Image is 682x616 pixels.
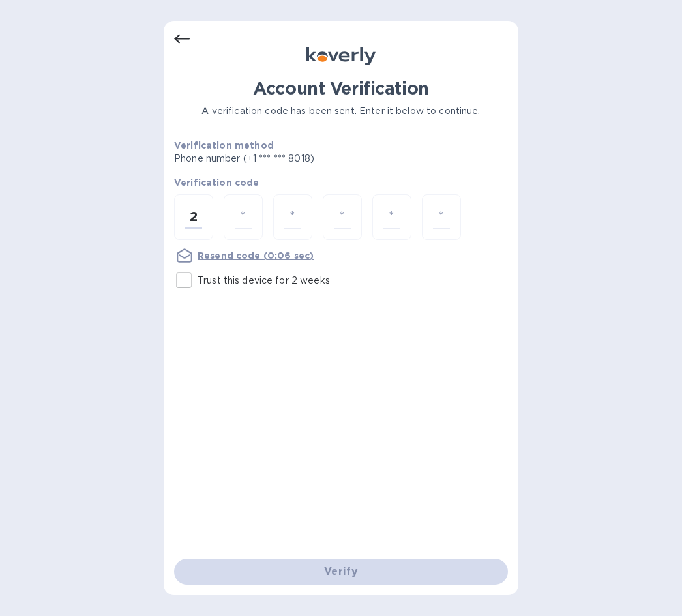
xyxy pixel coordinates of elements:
[198,274,330,287] p: Trust this device for 2 weeks
[174,78,508,99] h1: Account Verification
[174,152,414,166] p: Phone number (+1 *** *** 8018)
[174,176,508,189] p: Verification code
[198,250,314,261] u: Resend code (0:06 sec)
[174,104,508,118] p: A verification code has been sent. Enter it below to continue.
[174,140,274,151] b: Verification method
